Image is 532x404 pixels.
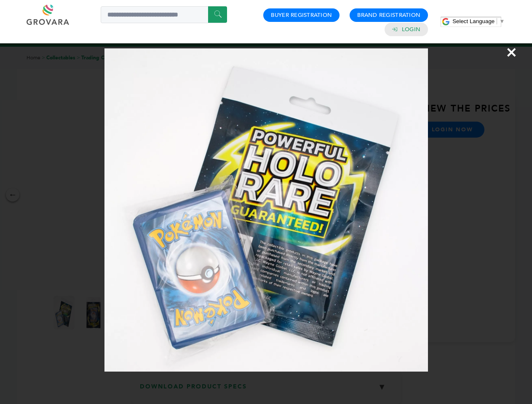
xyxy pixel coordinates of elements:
[271,11,332,19] a: Buyer Registration
[101,6,227,23] input: Search a product or brand...
[452,18,495,24] span: Select Language
[506,40,517,64] span: ×
[452,18,505,24] a: Select Language​
[497,18,497,24] span: ​
[357,11,420,19] a: Brand Registration
[499,18,505,24] span: ▼
[104,48,428,372] img: Image Preview
[402,26,420,33] a: Login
